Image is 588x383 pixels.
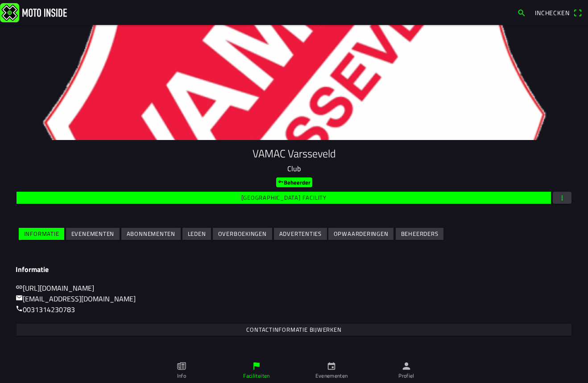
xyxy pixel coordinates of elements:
ion-button: Overboekingen [213,228,272,240]
ion-label: Evenementen [315,372,348,380]
ion-button: Evenementen [66,228,120,240]
ion-badge: Beheerder [276,177,312,187]
ion-label: Profiel [398,372,414,380]
ion-icon: call [16,305,23,312]
h3: Informatie [16,265,572,274]
ion-icon: link [16,284,23,291]
a: search [513,5,530,20]
a: link[URL][DOMAIN_NAME] [16,283,94,293]
ion-button: Informatie [19,228,64,240]
span: Inchecken [535,8,570,17]
ion-button: Abonnementen [121,228,181,240]
ion-button: Contactinformatie bijwerken [17,324,571,336]
h1: VAMAC Varsseveld [16,147,572,160]
p: Club [16,163,572,174]
a: call0031314230783 [16,304,75,315]
a: mail[EMAIL_ADDRESS][DOMAIN_NAME] [16,293,136,304]
ion-button: Advertenties [274,228,327,240]
ion-button: Opwaarderingen [328,228,393,240]
ion-icon: paper [177,361,186,371]
ion-icon: person [402,361,411,371]
ion-icon: calendar [327,361,336,371]
a: Incheckenqr scanner [530,5,586,20]
ion-button: [GEOGRAPHIC_DATA] facility [17,192,551,204]
ion-icon: key [278,179,284,185]
ion-label: Faciliteiten [243,372,269,380]
ion-icon: flag [252,361,261,371]
ion-label: Info [177,372,186,380]
ion-icon: mail [16,294,23,301]
ion-button: Leden [182,228,211,240]
ion-button: Beheerders [396,228,443,240]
